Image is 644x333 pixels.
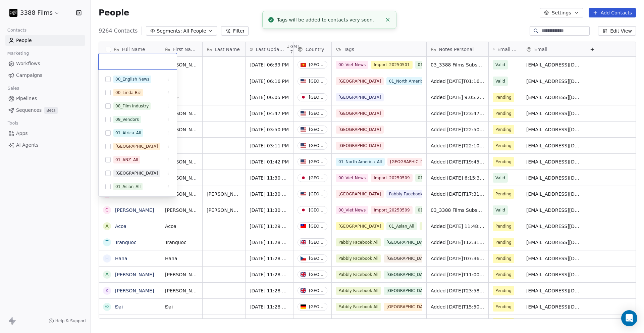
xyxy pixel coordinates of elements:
[115,184,141,190] div: 01_Asian_All
[115,90,141,96] div: 00_Linda Biz
[277,16,382,23] div: Tags will be added to contacts very soon.
[115,116,139,123] div: 09_Vendors
[115,130,141,136] div: 01_Africa_All
[115,76,149,82] div: 00_English News
[115,103,149,109] div: 08_Film Industry
[115,170,158,176] div: [GEOGRAPHIC_DATA]
[115,157,138,163] div: 01_ANZ_All
[115,143,158,149] div: [GEOGRAPHIC_DATA]
[383,15,392,24] button: Close toast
